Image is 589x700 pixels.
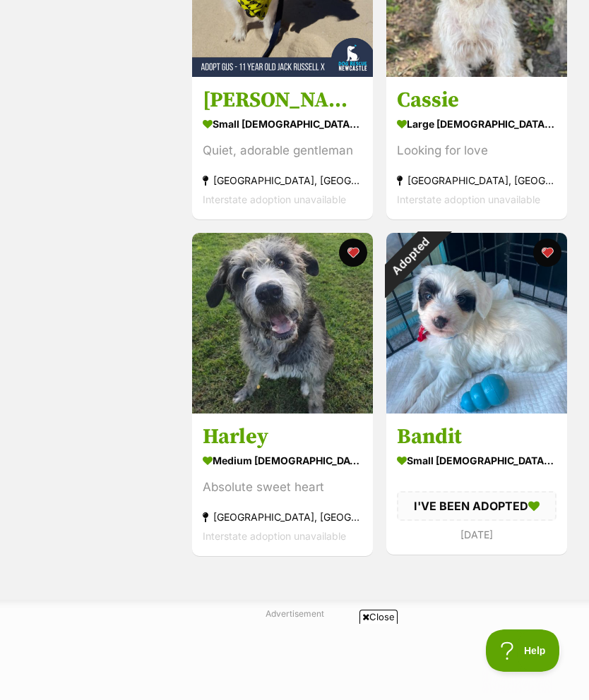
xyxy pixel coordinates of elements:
[192,76,373,219] a: [PERSON_NAME] - [DEMOGRAPHIC_DATA] [PERSON_NAME] X small [DEMOGRAPHIC_DATA] Dog Quiet, adorable g...
[386,402,567,416] a: Adopted
[339,239,367,267] button: favourite
[203,114,362,134] div: small [DEMOGRAPHIC_DATA] Dog
[203,450,362,471] div: medium [DEMOGRAPHIC_DATA] Dog
[203,423,362,450] h3: Harley
[203,507,362,526] div: [GEOGRAPHIC_DATA], [GEOGRAPHIC_DATA]
[203,530,346,542] span: Interstate adoption unavailable
[367,215,451,298] div: Adopted
[397,423,557,450] h3: Bandit
[386,76,567,219] a: Cassie large [DEMOGRAPHIC_DATA] Dog Looking for love [GEOGRAPHIC_DATA], [GEOGRAPHIC_DATA] Interst...
[386,233,567,414] img: Bandit
[37,629,552,693] iframe: Advertisement
[486,629,561,672] iframe: Help Scout Beacon - Open
[533,239,561,267] button: favourite
[203,478,362,497] div: Absolute sweet heart
[397,525,557,544] div: [DATE]
[192,233,373,414] img: Harley
[203,141,362,160] div: Quiet, adorable gentleman
[397,450,557,471] div: small [DEMOGRAPHIC_DATA] Dog
[397,193,540,205] span: Interstate adoption unavailable
[397,171,557,190] div: [GEOGRAPHIC_DATA], [GEOGRAPHIC_DATA]
[359,610,398,624] span: Close
[203,87,362,114] h3: [PERSON_NAME] - [DEMOGRAPHIC_DATA] [PERSON_NAME] X
[397,87,557,114] h3: Cassie
[192,413,373,556] a: Harley medium [DEMOGRAPHIC_DATA] Dog Absolute sweet heart [GEOGRAPHIC_DATA], [GEOGRAPHIC_DATA] In...
[386,413,567,555] a: Bandit small [DEMOGRAPHIC_DATA] Dog I'VE BEEN ADOPTED [DATE] favourite
[397,141,557,160] div: Looking for love
[397,114,557,134] div: large [DEMOGRAPHIC_DATA] Dog
[397,491,557,521] div: I'VE BEEN ADOPTED
[203,193,346,205] span: Interstate adoption unavailable
[203,171,362,190] div: [GEOGRAPHIC_DATA], [GEOGRAPHIC_DATA]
